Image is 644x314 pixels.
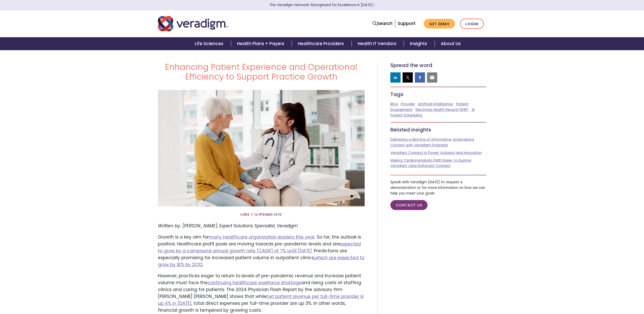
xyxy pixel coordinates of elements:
a: Making Cardiometabolic RWD Easier to Explore: Veradigm Joins Datavant Connect [390,158,472,168]
img: email sharing button [430,75,435,80]
a: The Veradigm Network: Recognized for Excellence in [DATE]Learn More [269,3,375,7]
a: Healthcare Providers [292,37,351,50]
img: linkedin sharing button [393,75,398,80]
a: Electronic Health Record (EHR) [416,107,469,112]
a: Search [373,20,392,27]
a: Delivering a New Era of Informative, Entertaining Content with Veradigm Podcasts [390,137,474,148]
a: many healthcare organization leaders this year [209,234,315,240]
span: Learn More [373,3,375,7]
h5: Tags [390,91,486,97]
a: AI Patient Scheduling [390,107,475,118]
h5: Spread the word [390,62,486,68]
img: facebook sharing button [417,75,422,80]
a: Login [460,19,484,29]
p: Speak with Veradigm [DATE] to request a demonstration or for more information on how we can help ... [390,179,486,196]
a: expected to grow by a compound annual growth rate (CAGR) of 7% until [DATE] [158,241,361,254]
a: Blog [390,102,398,107]
a: Provider [401,102,415,107]
em: Written by: [PERSON_NAME], Expert Solutions Specialist, Veradigm [158,223,298,229]
h1: Enhancing Patient Experience and Operational Efficiency to Support Practice Growth [158,62,365,82]
a: Insights [404,37,435,50]
p: However, practices eager to return to levels of pre-pandemic revenue and increase patient volume ... [158,272,365,314]
a: Health Plans + Payers [231,37,292,50]
a: Life Sciences [189,37,231,50]
a: Get Demo [424,19,455,29]
a: Artificial Intelligence [418,102,453,107]
a: Health IT Vendors [352,37,404,50]
a: continuing healthcare workforce shortage [208,280,301,286]
p: Growth is a key aim for . So far, the outlook is positive. Healthcare profit pools are moving tow... [158,234,365,268]
a: Veradigm Connect in Power: Inclusion and Innovation [390,150,482,155]
h5: Related insights [390,127,486,133]
a: Patient Engagement [390,102,469,112]
a: About Us [435,37,467,50]
span: Lore | 12 Ipsumd 1370 [240,211,282,219]
a: Contact Us [390,200,428,210]
img: Veradigm logo [158,15,228,32]
img: twitter sharing button [405,75,410,80]
a: Support [398,20,416,27]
